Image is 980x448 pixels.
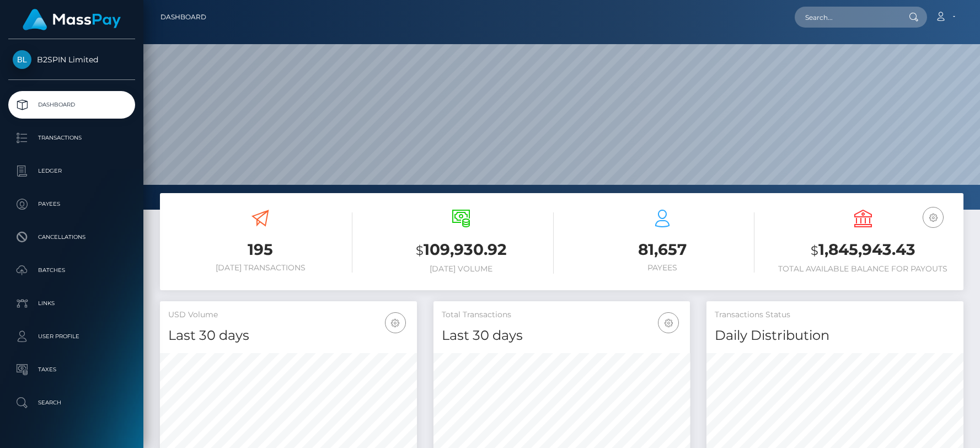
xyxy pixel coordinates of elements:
a: Ledger [8,157,135,185]
small: $ [416,243,424,258]
h4: Last 30 days [168,326,409,345]
h3: 109,930.92 [369,239,553,262]
img: MassPay Logo [23,9,121,30]
a: Taxes [8,356,135,383]
p: Ledger [13,163,131,179]
p: Links [13,295,131,312]
a: Batches [8,257,135,284]
span: B2SPIN Limited [8,55,135,65]
h6: Total Available Balance for Payouts [771,264,955,274]
a: Links [8,290,135,317]
h3: 81,657 [570,239,754,260]
h5: USD Volume [168,310,409,321]
img: B2SPIN Limited [13,50,31,69]
p: Dashboard [13,97,131,113]
a: Payees [8,190,135,218]
p: Transactions [13,130,131,146]
a: Search [8,389,135,417]
p: User Profile [13,328,131,345]
a: Transactions [8,124,135,152]
h6: Payees [570,263,754,273]
a: User Profile [8,323,135,350]
p: Payees [13,196,131,212]
h5: Total Transactions [442,310,682,321]
p: Search [13,394,131,411]
p: Batches [13,262,131,279]
h6: [DATE] Transactions [168,263,352,273]
a: Dashboard [8,91,135,119]
small: $ [811,243,818,258]
h3: 1,845,943.43 [771,239,955,262]
h3: 195 [168,239,352,260]
a: Cancellations [8,223,135,251]
h4: Last 30 days [442,326,682,345]
a: Dashboard [160,6,206,29]
p: Taxes [13,361,131,378]
input: Search... [795,7,898,28]
h5: Transactions Status [715,310,955,321]
p: Cancellations [13,229,131,246]
h4: Daily Distribution [715,326,955,345]
h6: [DATE] Volume [369,264,553,274]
